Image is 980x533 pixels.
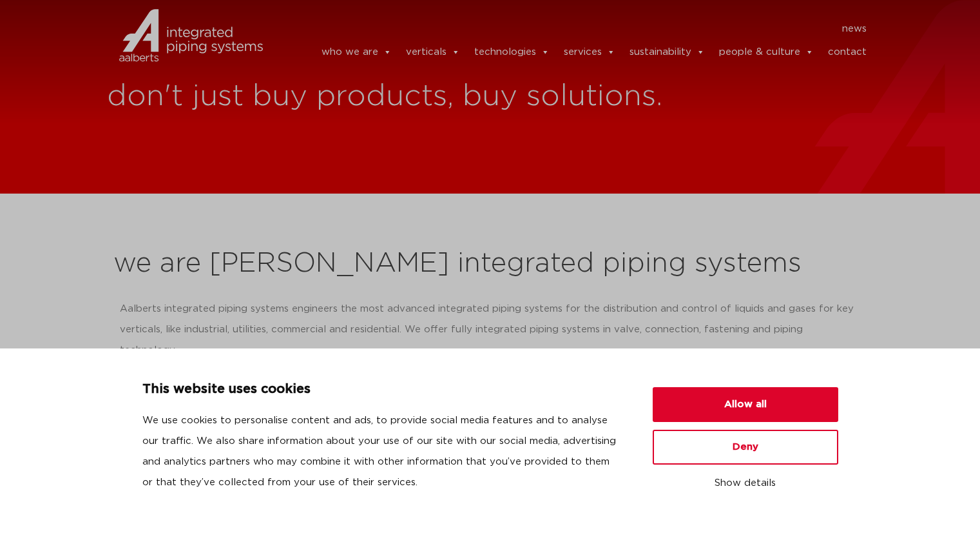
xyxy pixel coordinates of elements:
[322,39,392,65] a: who we are
[828,39,867,65] a: contact
[653,472,838,494] button: Show details
[564,39,615,65] a: services
[142,410,622,493] p: We use cookies to personalise content and ads, to provide social media features and to analyse ou...
[842,19,867,39] a: news
[120,299,861,361] p: Aalberts integrated piping systems engineers the most advanced integrated piping systems for the ...
[653,387,838,422] button: Allow all
[629,39,705,65] a: sustainability
[406,39,460,65] a: verticals
[142,379,622,400] p: This website uses cookies
[474,39,550,65] a: technologies
[719,39,814,65] a: people & culture
[282,19,867,39] nav: Menu
[113,248,867,279] h2: we are [PERSON_NAME] integrated piping systems
[653,430,838,465] button: Deny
